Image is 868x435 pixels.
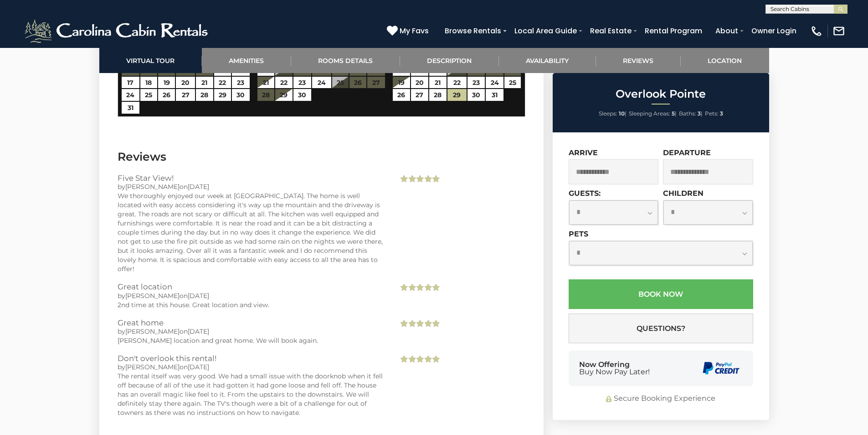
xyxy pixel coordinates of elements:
[188,292,209,300] span: [DATE]
[188,327,209,335] span: [DATE]
[486,77,503,89] a: 24
[118,362,385,372] div: by on
[214,77,231,89] a: 22
[720,110,723,117] strong: 3
[411,77,429,89] a: 20
[711,23,743,39] a: About
[176,77,195,89] a: 20
[118,182,385,191] div: by on
[387,25,431,37] a: My Favs
[188,183,209,191] span: [DATE]
[214,89,231,101] a: 29
[118,174,385,182] h3: Five Star View!
[118,291,385,300] div: by on
[663,148,711,157] label: Departure
[569,314,753,343] button: Questions?
[118,300,385,309] div: 2nd time at this house. Great location and view.
[555,88,767,100] h2: Overlook Pointe
[118,149,525,165] h3: Reviews
[257,77,274,89] a: 21
[499,48,596,73] a: Availability
[569,189,601,198] label: Guests:
[232,89,250,101] a: 30
[118,283,385,291] h3: Great location
[747,23,801,39] a: Owner Login
[400,48,499,73] a: Description
[467,89,485,101] a: 30
[275,89,292,101] a: 29
[629,108,677,120] li: |
[569,279,753,309] button: Book Now
[467,77,485,89] a: 23
[293,89,311,101] a: 30
[569,393,753,404] div: Secure Booking Experience
[672,110,675,117] strong: 5
[291,48,400,73] a: Rooms Details
[510,23,581,39] a: Local Area Guide
[569,148,598,157] label: Arrive
[118,327,385,336] div: by on
[681,48,769,73] a: Location
[125,363,180,371] span: [PERSON_NAME]
[122,77,139,89] a: 17
[293,77,311,89] a: 23
[118,354,385,362] h3: Don't overlook this rental!
[118,319,385,327] h3: Great home
[629,110,670,117] span: Sleeping Areas:
[569,230,588,238] label: Pets
[140,77,157,89] a: 18
[640,23,707,39] a: Rental Program
[579,361,650,376] div: Now Offering
[447,89,467,101] a: 29
[486,89,503,101] a: 31
[312,77,331,89] a: 24
[832,25,845,37] img: mail-regular-white.png
[429,89,446,101] a: 28
[125,292,180,300] span: [PERSON_NAME]
[275,77,292,89] a: 22
[599,110,617,117] span: Sleeps:
[118,336,385,345] div: [PERSON_NAME] location and great home. We will book again.
[158,77,175,89] a: 19
[232,77,250,89] a: 23
[596,48,681,73] a: Reviews
[125,183,180,191] span: [PERSON_NAME]
[125,327,180,335] span: [PERSON_NAME]
[202,48,291,73] a: Amenities
[196,77,213,89] a: 21
[393,77,410,89] a: 19
[393,89,410,101] a: 26
[679,108,703,120] li: |
[429,77,446,89] a: 21
[122,102,139,114] a: 31
[698,110,701,117] strong: 3
[440,23,506,39] a: Browse Rentals
[619,110,625,117] strong: 10
[23,17,212,45] img: White-1-2.png
[705,110,719,117] span: Pets:
[411,89,429,101] a: 27
[122,89,139,101] a: 24
[118,372,385,417] div: The rental itself was very good. We had a small issue with the doorknob when it fell off because ...
[447,77,467,89] a: 22
[140,89,157,101] a: 25
[188,363,209,371] span: [DATE]
[599,108,627,120] li: |
[400,25,429,37] span: My Favs
[176,89,195,101] a: 27
[196,89,213,101] a: 28
[158,89,175,101] a: 26
[586,23,636,39] a: Real Estate
[118,191,385,273] div: We thoroughly enjoyed our week at [GEOGRAPHIC_DATA]. The home is well located with easy access co...
[504,77,521,89] a: 25
[663,189,704,198] label: Children
[579,368,650,376] span: Buy Now Pay Later!
[810,25,823,37] img: phone-regular-white.png
[99,48,202,73] a: Virtual Tour
[679,110,696,117] span: Baths:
